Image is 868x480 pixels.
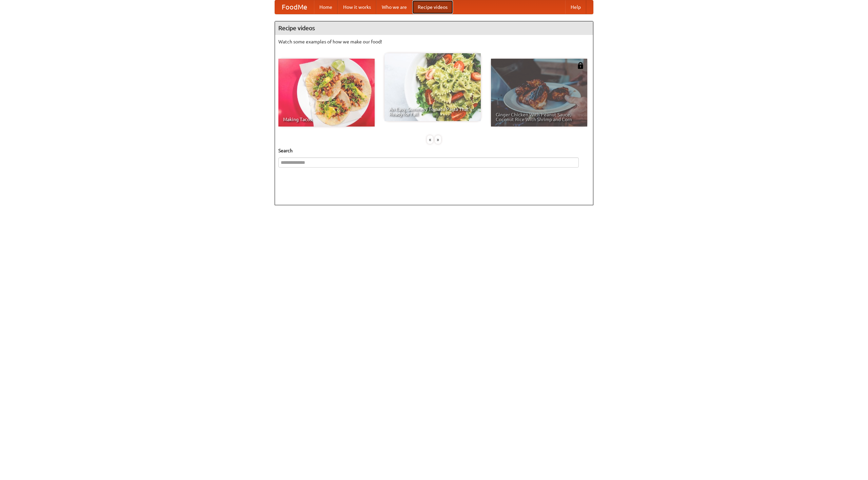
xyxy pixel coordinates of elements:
a: Help [565,0,586,14]
a: An Easy, Summery Tomato Pasta That's Ready for Fall [384,53,481,121]
a: FoodMe [275,0,314,14]
span: Making Tacos [283,117,370,122]
h4: Recipe videos [275,21,593,35]
a: Who we are [376,0,412,14]
a: Recipe videos [412,0,453,14]
h5: Search [278,147,590,154]
div: « [427,135,433,144]
p: Watch some examples of how we make our food! [278,38,590,45]
a: Making Tacos [278,59,375,127]
span: An Easy, Summery Tomato Pasta That's Ready for Fall [389,107,476,116]
div: » [435,135,441,144]
img: 483408.png [577,62,584,69]
a: Home [314,0,338,14]
a: How it works [338,0,376,14]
